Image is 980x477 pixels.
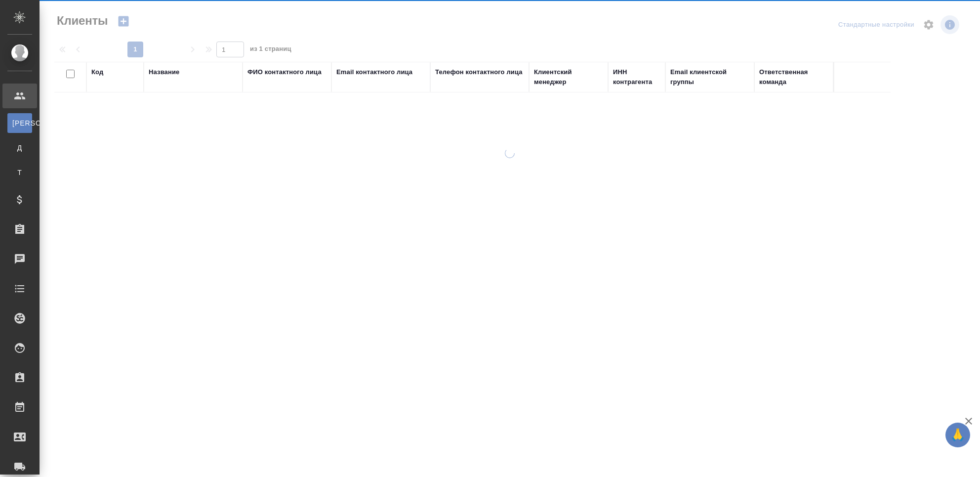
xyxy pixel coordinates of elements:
[945,423,970,447] button: 🙏
[12,143,27,153] span: Д
[613,67,660,87] div: ИНН контрагента
[149,67,179,77] div: Название
[7,138,32,158] a: Д
[435,67,523,77] div: Телефон контактного лица
[7,163,32,182] a: Т
[12,118,27,128] span: [PERSON_NAME]
[91,67,103,77] div: Код
[7,113,32,133] a: [PERSON_NAME]
[759,67,828,87] div: Ответственная команда
[670,67,749,87] div: Email клиентской группы
[949,425,966,445] span: 🙏
[534,67,603,87] div: Клиентский менеджер
[336,67,412,77] div: Email контактного лица
[247,67,322,77] div: ФИО контактного лица
[12,168,27,177] span: Т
